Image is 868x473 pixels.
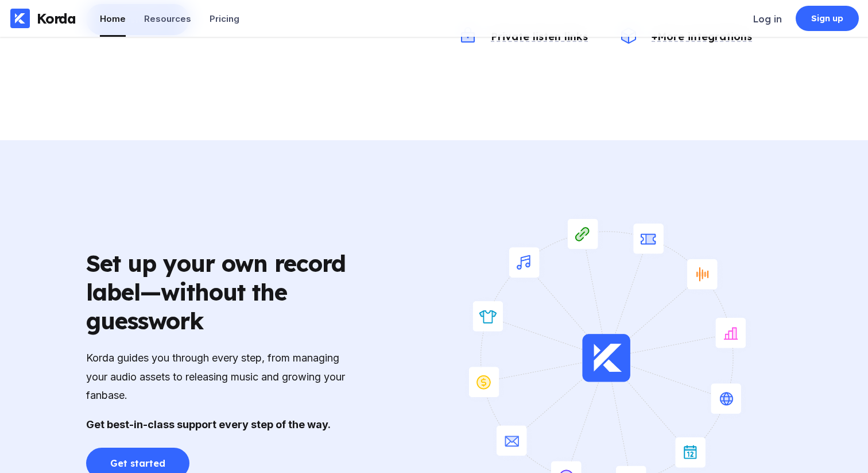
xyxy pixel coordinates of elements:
div: Set up your own record label—without the guesswork [86,249,350,335]
div: Home [100,13,126,24]
a: Get started [86,449,189,461]
div: Get best-in-class support every step of the way. [86,416,350,434]
div: Korda guides you through every step, from managing your audio assets to releasing music and growi... [86,349,350,405]
div: Resources [144,13,191,24]
div: Log in [753,13,782,25]
div: Pricing [210,13,239,24]
div: Sign up [811,13,844,24]
div: Get started [110,457,165,469]
div: Korda [37,10,76,27]
a: Sign up [796,6,859,31]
